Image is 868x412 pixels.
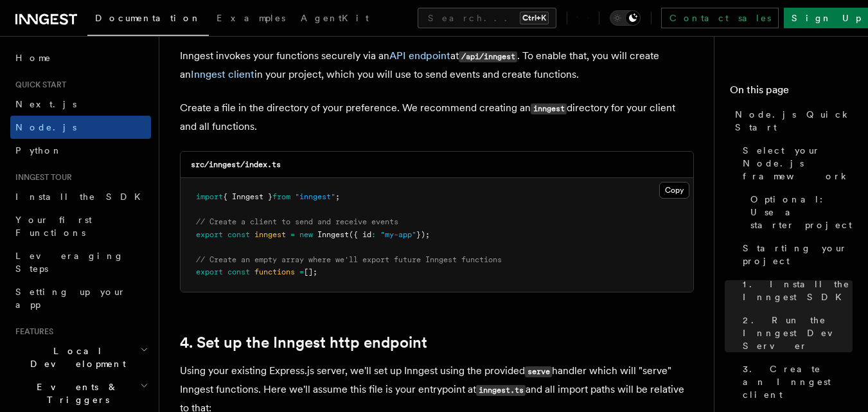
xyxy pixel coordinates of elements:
a: Examples [209,4,293,35]
h4: On this page [730,82,853,103]
span: Select your Node.js framework [743,144,853,183]
a: Inngest client [191,68,254,80]
button: Events & Triggers [10,375,151,411]
button: Copy [659,182,689,199]
span: 1. Install the Inngest SDK [743,278,853,303]
kbd: Ctrl+K [520,12,549,24]
span: Node.js Quick Start [735,108,853,134]
span: export [196,230,223,239]
code: serve [525,366,552,377]
a: Home [10,46,151,69]
a: API endpoint [389,49,450,62]
span: Documentation [95,13,201,23]
span: Events & Triggers [10,381,140,406]
span: Node.js [15,122,76,132]
a: Next.js [10,93,151,116]
span: // Create an empty array where we'll export future Inngest functions [196,255,502,264]
a: 1. Install the Inngest SDK [738,273,853,309]
a: 3. Create an Inngest client [738,357,853,406]
span: export [196,267,223,276]
span: AgentKit [301,13,369,23]
a: Leveraging Steps [10,244,151,280]
span: Next.js [15,99,76,109]
code: src/inngest/index.ts [191,160,281,169]
button: Toggle dark mode [610,10,641,26]
span: "inngest" [295,192,335,201]
button: Search...Ctrl+K [418,8,556,28]
span: functions [254,267,295,276]
a: 4. Set up the Inngest http endpoint [180,334,427,352]
span: = [299,267,304,276]
p: Inngest invokes your functions securely via an at . To enable that, you will create an in your pr... [180,47,694,84]
span: Inngest tour [10,172,72,183]
a: Starting your project [738,237,853,273]
span: const [227,230,250,239]
a: Contact sales [661,8,779,28]
a: Optional: Use a starter project [745,188,853,237]
span: Examples [217,13,285,23]
span: Inngest [317,230,349,239]
span: inngest [254,230,286,239]
span: import [196,192,223,201]
span: ; [335,192,340,201]
span: 2. Run the Inngest Dev Server [743,314,853,352]
code: /api/inngest [459,51,517,62]
a: Python [10,139,151,162]
a: Node.js Quick Start [730,103,853,139]
code: inngest.ts [476,385,526,396]
span: Local Development [10,345,140,370]
span: Optional: Use a starter project [750,193,853,231]
a: Documentation [87,4,209,36]
button: Local Development [10,339,151,375]
span: Starting your project [743,242,853,267]
a: 2. Run the Inngest Dev Server [738,309,853,357]
span: 3. Create an Inngest client [743,363,853,401]
span: }); [416,230,430,239]
span: : [371,230,376,239]
a: Your first Functions [10,208,151,244]
span: { Inngest } [223,192,272,201]
span: Features [10,327,53,337]
a: Setting up your app [10,280,151,316]
span: []; [304,267,317,276]
span: Install the SDK [15,192,148,202]
a: AgentKit [293,4,376,35]
span: const [227,267,250,276]
a: Select your Node.js framework [738,139,853,188]
span: Quick start [10,80,66,90]
span: = [290,230,295,239]
span: Home [15,51,51,64]
span: Leveraging Steps [15,251,124,274]
span: new [299,230,313,239]
span: Setting up your app [15,287,126,310]
span: Python [15,145,62,156]
span: "my-app" [380,230,416,239]
a: Install the SDK [10,185,151,208]
a: Node.js [10,116,151,139]
span: Your first Functions [15,215,92,238]
span: from [272,192,290,201]
code: inngest [531,103,567,114]
span: // Create a client to send and receive events [196,217,398,226]
span: ({ id [349,230,371,239]
p: Create a file in the directory of your preference. We recommend creating an directory for your cl... [180,99,694,136]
